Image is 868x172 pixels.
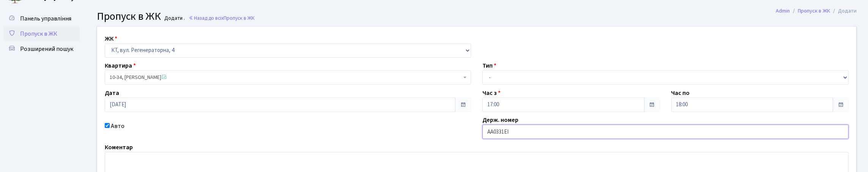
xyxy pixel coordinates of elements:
[105,34,117,43] label: ЖК
[105,88,119,98] label: Дата
[110,74,462,81] span: 10-34, Сусіденко Вікторія Володимирівна <span class='la la-check-square text-success'></span>
[224,14,255,22] span: Пропуск в ЖК
[482,61,496,70] label: Тип
[671,88,690,98] label: Час по
[764,3,868,19] nav: breadcrumb
[482,125,849,139] input: АА1234АА
[105,70,471,85] span: 10-34, Сусіденко Вікторія Володимирівна <span class='la la-check-square text-success'></span>
[776,7,790,15] a: Admin
[20,30,57,38] span: Пропуск в ЖК
[20,14,71,23] span: Панель управління
[97,9,161,24] span: Пропуск в ЖК
[105,143,133,152] label: Коментар
[482,115,518,125] label: Держ. номер
[105,61,136,70] label: Квартира
[4,11,80,26] a: Панель управління
[798,7,830,15] a: Пропуск в ЖК
[4,41,80,57] a: Розширений пошук
[20,45,73,53] span: Розширений пошук
[111,122,124,131] label: Авто
[4,26,80,41] a: Пропуск в ЖК
[163,15,185,22] small: Додати .
[830,7,857,15] li: Додати
[482,88,501,98] label: Час з
[189,14,255,22] a: Назад до всіхПропуск в ЖК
